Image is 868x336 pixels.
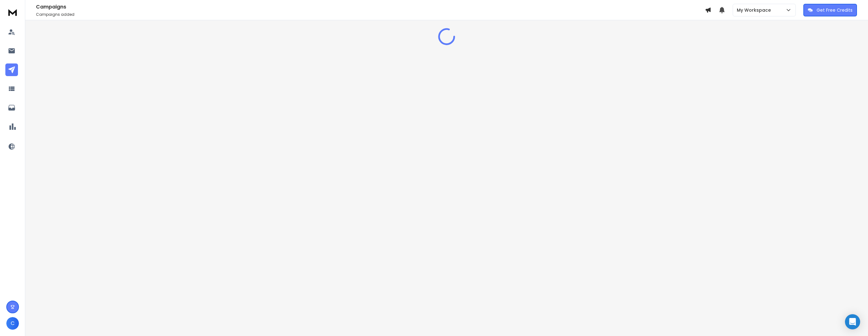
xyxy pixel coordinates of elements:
div: Open Intercom Messenger [845,314,860,329]
button: Get Free Credits [803,4,857,16]
p: Get Free Credits [817,7,853,13]
p: Campaigns added [36,12,705,17]
img: logo [6,6,19,18]
p: My Workspace [737,7,773,13]
h1: Campaigns [36,3,705,11]
button: C [6,317,19,330]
